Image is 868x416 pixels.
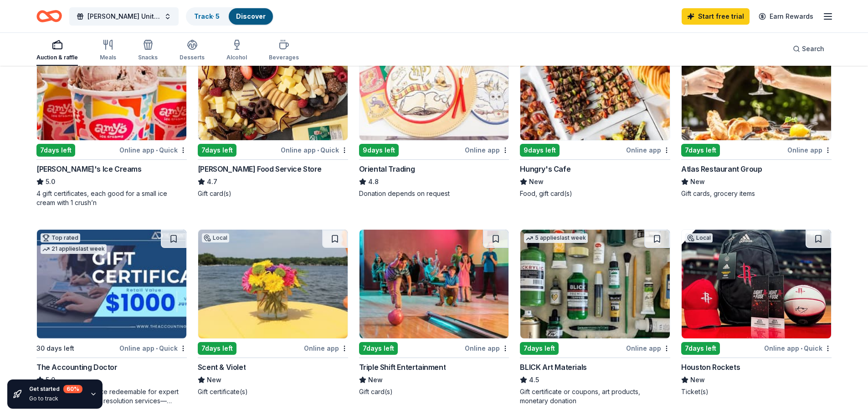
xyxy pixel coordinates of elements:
a: Start free trial [682,8,750,25]
div: 30 days left [36,343,74,354]
div: Atlas Restaurant Group [681,163,762,174]
button: Track· 5Discover [186,7,274,26]
a: Image for Scent & VioletLocal7days leftOnline appScent & VioletNewGift certificate(s) [198,229,348,396]
span: Search [802,43,824,54]
div: 7 days left [198,144,236,157]
img: Image for Oriental Trading [360,32,509,140]
div: Gift card(s) [359,387,509,396]
div: Online app Quick [119,342,187,354]
div: 21 applies last week [41,244,107,254]
div: Ticket(s) [681,387,832,396]
button: Snacks [138,36,158,66]
div: Snacks [138,54,158,61]
span: 4.5 [529,374,539,385]
div: 4 gift certificates, each good for a small ice cream with 1 crush’n [36,189,187,207]
div: 7 days left [681,342,720,355]
a: Image for Gordon Food Service Store5 applieslast week7days leftOnline app•Quick[PERSON_NAME] Food... [198,31,348,198]
span: New [368,374,383,385]
a: Image for The Accounting DoctorTop rated21 applieslast week30 days leftOnline app•QuickThe Accoun... [36,229,187,405]
div: 5 applies last week [524,233,588,243]
div: Meals [100,54,116,61]
div: Online app [465,342,509,354]
span: 4.8 [368,176,379,187]
a: Image for Oriental TradingTop rated5 applieslast week9days leftOnline appOriental Trading4.8Donat... [359,31,509,198]
div: Top rated [41,233,80,242]
span: • [156,345,158,352]
a: Home [36,5,62,27]
span: New [207,374,221,385]
div: Online app Quick [281,144,348,156]
img: Image for Hungry's Cafe [520,32,670,140]
div: 7 days left [681,144,720,157]
div: 7 days left [36,144,75,157]
div: Online app [304,342,348,354]
a: Image for Atlas Restaurant Group7days leftOnline appAtlas Restaurant GroupNewGift cards, grocery ... [681,31,832,198]
div: 9 days left [359,144,399,157]
div: Gift card(s) [198,189,348,198]
button: Meals [100,36,116,66]
div: Online app [626,144,670,156]
div: [PERSON_NAME]'s Ice Creams [36,163,142,174]
div: Oriental Trading [359,163,415,174]
span: • [156,147,158,154]
div: The Accounting Doctor [36,362,118,373]
div: Triple Shift Entertainment [359,362,446,373]
div: BLICK Art Materials [520,362,586,373]
div: Houston Rockets [681,362,740,373]
div: Beverages [269,54,299,61]
span: New [690,374,705,385]
div: 7 days left [520,342,559,355]
a: Image for Hungry's CafeLocal9days leftOnline appHungry's CafeNewFood, gift card(s) [520,31,670,198]
span: New [529,176,544,187]
div: 60 % [63,385,82,393]
button: Auction & raffle [36,36,78,66]
div: Food, gift card(s) [520,189,670,198]
span: • [801,345,802,352]
span: New [690,176,705,187]
div: Gift certificate or coupons, art products, monetary donation [520,387,670,405]
div: Online app [787,144,832,156]
div: Gift certificate(s) [198,387,348,396]
div: Desserts [180,54,205,61]
button: Search [786,40,832,58]
a: Track· 5 [194,12,220,20]
a: Image for BLICK Art Materials5 applieslast week7days leftOnline appBLICK Art Materials4.5Gift cer... [520,229,670,405]
img: Image for Triple Shift Entertainment [360,230,509,338]
span: [PERSON_NAME] United Way Campaign - Golf Tournament [87,11,160,22]
div: Gift cards, grocery items [681,189,832,198]
span: 5.0 [46,176,55,187]
img: Image for Amy's Ice Creams [37,32,186,140]
span: 4.7 [207,176,217,187]
div: Get started [29,385,82,393]
div: Online app [465,144,509,156]
img: Image for Scent & Violet [198,230,348,338]
div: Hungry's Cafe [520,163,570,174]
button: Alcohol [226,36,247,66]
div: 7 days left [198,342,236,355]
div: Online app [626,342,670,354]
div: 7 days left [359,342,398,355]
div: Online app Quick [119,144,187,156]
a: Discover [236,12,266,20]
a: Image for Houston RocketsLocal7days leftOnline app•QuickHouston RocketsNewTicket(s) [681,229,832,396]
div: 9 days left [520,144,560,157]
img: Image for Houston Rockets [682,230,831,338]
button: [PERSON_NAME] United Way Campaign - Golf Tournament [69,7,179,26]
div: Online app Quick [764,342,832,354]
span: • [317,147,319,154]
div: Local [685,233,713,242]
a: Image for Triple Shift Entertainment7days leftOnline appTriple Shift EntertainmentNewGift card(s) [359,229,509,396]
div: Donation depends on request [359,189,509,198]
button: Beverages [269,36,299,66]
div: Go to track [29,395,82,402]
a: Earn Rewards [753,8,819,25]
img: Image for Atlas Restaurant Group [682,32,831,140]
img: Image for The Accounting Doctor [37,230,186,338]
div: Auction & raffle [36,54,78,61]
div: [PERSON_NAME] Food Service Store [198,163,322,174]
img: Image for BLICK Art Materials [520,230,670,338]
div: Alcohol [226,54,247,61]
a: Image for Amy's Ice CreamsTop rated1 applylast week7days leftOnline app•Quick[PERSON_NAME]'s Ice ... [36,31,187,207]
div: Local [202,233,229,242]
img: Image for Gordon Food Service Store [198,32,348,140]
